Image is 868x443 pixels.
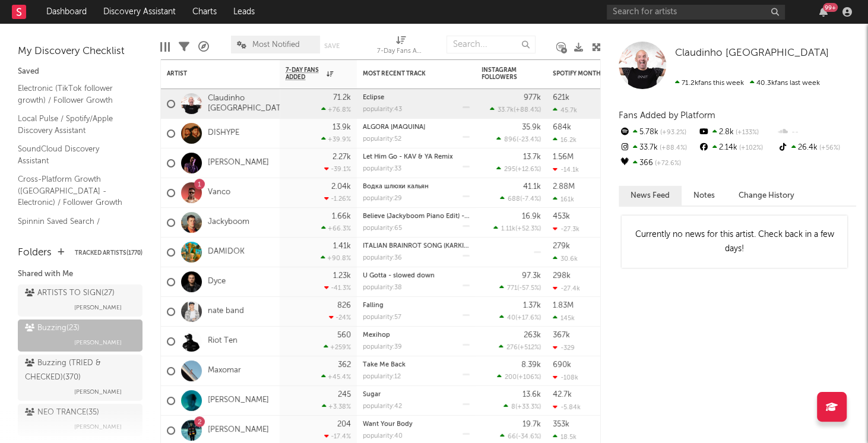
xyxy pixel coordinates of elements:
div: +259 % [324,343,351,351]
a: Local Pulse / Spotify/Apple Discovery Assistant [18,112,131,137]
span: 200 [505,374,517,381]
div: 977k [524,94,541,102]
a: [PERSON_NAME] [208,425,269,435]
div: -14.1k [553,166,579,173]
div: 1.83M [553,302,574,309]
div: 1.37k [523,302,541,309]
a: Falling [363,302,384,309]
div: 1.56M [553,153,574,161]
a: U Gotta - slowed down [363,273,435,279]
div: 2.04k [331,183,351,191]
div: 826 [337,302,351,309]
a: Spinnin Saved Search / Luminate [18,215,131,239]
button: Change History [727,186,806,205]
div: 30.6k [553,255,578,262]
a: Electronic (TikTok follower growth) / Follower Growth [18,82,131,106]
span: -23.4 % [518,137,539,143]
div: 690k [553,361,571,369]
div: +45.4 % [321,373,351,381]
div: Shared with Me [18,267,142,281]
div: ( ) [499,284,541,292]
div: Take Me Back [363,362,470,368]
div: 367k [553,331,570,339]
div: popularity: 43 [363,106,402,113]
div: 1.23k [333,272,351,280]
div: ( ) [500,432,541,440]
div: ITALIAN BRAINROT SONG (KARKIRKURKARKARKAR) [363,243,470,249]
span: +102 % [737,145,762,151]
div: +3.38 % [322,403,351,410]
button: Save [324,43,340,49]
div: ( ) [503,403,541,410]
div: +76.8 % [321,106,351,113]
div: popularity: 42 [363,403,402,410]
div: 13.6k [522,391,541,398]
div: Instagram Followers [481,67,523,81]
div: 1.41k [333,242,351,250]
a: Sugar [363,391,381,398]
div: 2.14k [698,140,777,156]
input: Search... [446,36,536,53]
span: +133 % [733,129,758,136]
span: Claudinho [GEOGRAPHIC_DATA] [675,48,829,58]
div: popularity: 65 [363,225,402,232]
a: Let Him Go - KAV & YA Remix [363,154,453,160]
a: SoundCloud Discovery Assistant [18,143,131,167]
a: DAMIDOK [208,247,245,257]
div: 366 [619,156,698,171]
div: Folders [18,246,52,260]
span: Most Notified [252,41,300,49]
span: +33.3 % [517,404,539,410]
span: 295 [504,166,515,173]
div: Eclipse [363,94,470,101]
div: 41.1k [523,183,541,191]
span: +17.6 % [517,315,539,321]
input: Search for artists [607,5,785,20]
div: ( ) [490,106,541,113]
span: 33.7k [498,107,514,113]
div: Artist [167,70,256,77]
div: 8.39k [521,361,541,369]
span: [PERSON_NAME] [74,336,122,350]
span: [PERSON_NAME] [74,420,122,434]
div: 298k [553,272,571,280]
div: -39.1 % [324,165,351,173]
div: 1.66k [332,213,351,220]
div: popularity: 52 [363,136,401,143]
div: popularity: 38 [363,284,402,291]
a: Maxomar [208,366,241,376]
div: Spotify Monthly Listeners [553,70,642,77]
span: 8 [511,404,515,410]
a: Eclipse [363,94,384,101]
div: -27.3k [553,225,579,233]
div: 684k [553,124,571,131]
div: NEO TRANCE ( 35 ) [25,406,99,420]
div: -5.84k [553,403,581,411]
div: 99 + [823,3,838,12]
div: -27.4k [553,284,580,292]
div: popularity: 33 [363,166,401,172]
a: [PERSON_NAME] [208,395,269,406]
div: 42.7k [553,391,572,398]
div: 13.9k [332,124,351,131]
span: [PERSON_NAME] [74,300,122,315]
a: Take Me Back [363,362,406,368]
div: ( ) [496,135,541,143]
span: +93.2 % [658,129,686,136]
div: 16.2k [553,136,576,144]
div: ( ) [497,373,541,381]
div: 621k [553,94,569,102]
button: Notes [682,186,727,205]
div: -41.3 % [324,284,351,292]
div: 35.9k [522,124,541,131]
div: popularity: 29 [363,195,402,202]
span: 40 [507,315,515,321]
span: -7.4 % [522,196,539,202]
a: ITALIAN BRAINROT SONG (KARKIRKURKARKARKAR) [363,243,520,249]
div: 560 [337,331,351,339]
span: 40.3k fans last week [675,80,820,87]
button: 99+ [819,7,828,17]
a: Buzzing (TRIED & CHECKED)(370)[PERSON_NAME] [18,355,142,401]
div: U Gotta - slowed down [363,273,470,279]
a: Believe (Jackyboom Piano Edit) - Cover [363,213,484,220]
